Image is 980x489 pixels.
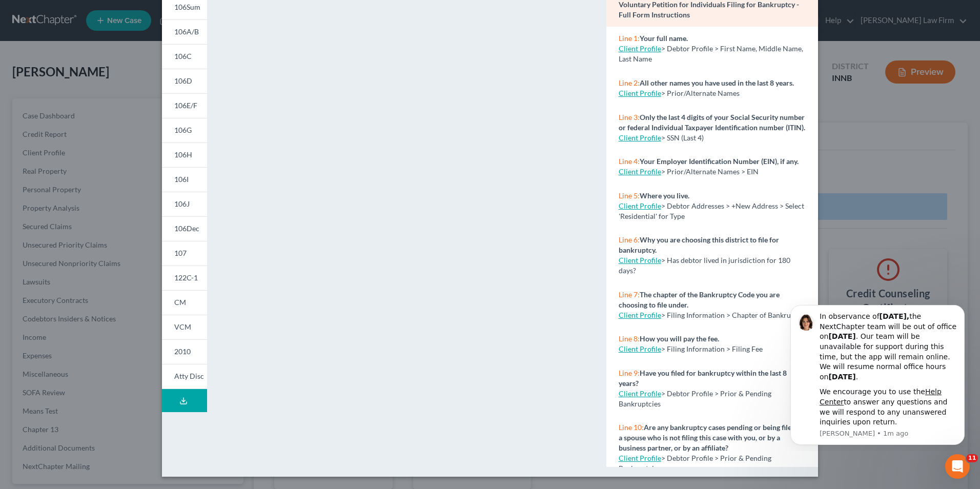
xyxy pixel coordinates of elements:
[162,44,207,69] a: 106C
[619,157,640,166] span: Line 4:
[619,44,803,63] span: > Debtor Profile > First Name, Middle Name, Last Name
[162,19,207,44] a: 106A/B
[174,199,190,208] span: 106J
[162,241,207,266] a: 107
[619,344,661,353] a: Client Profile
[619,423,805,452] strong: Are any bankruptcy cases pending or being filed by a spouse who is not filing this case with you,...
[619,191,640,200] span: Line 5:
[619,311,661,319] a: Client Profile
[661,89,740,97] span: > Prior/Alternate Names
[174,372,204,380] span: Atty Disc
[162,93,207,118] a: 106E/F
[619,113,640,121] span: Line 3:
[162,315,207,339] a: VCM
[966,454,978,462] span: 11
[162,290,207,315] a: CM
[661,311,805,319] span: > Filing Information > Chapter of Bankruptcy
[619,235,640,244] span: Line 6:
[174,150,192,159] span: 106H
[162,167,207,192] a: 106I
[619,389,661,398] a: Client Profile
[174,175,189,184] span: 106I
[640,334,719,343] strong: How you will pay the fee.
[619,369,787,388] strong: Have you filed for bankruptcy within the last 8 years?
[162,339,207,364] a: 2010
[619,334,640,343] span: Line 8:
[619,89,661,97] a: Client Profile
[640,157,799,166] strong: Your Employer Identification Number (EIN), if any.
[174,298,186,307] span: CM
[661,167,759,176] span: > Prior/Alternate Names > EIN
[619,290,640,299] span: Line 7:
[174,273,198,282] span: 122C-1
[162,69,207,93] a: 106D
[619,201,661,210] a: Client Profile
[619,201,804,220] span: > Debtor Addresses > +New Address > Select 'Residential' for Type
[162,118,207,142] a: 106G
[619,256,790,275] span: > Has debtor lived in jurisdiction for 180 days?
[640,78,794,87] strong: All other names you have used in the last 8 years.
[174,224,199,233] span: 106Dec
[619,78,640,87] span: Line 2:
[174,3,200,11] span: 106Sum
[619,167,661,176] a: Client Profile
[619,369,640,377] span: Line 9:
[619,256,661,264] a: Client Profile
[162,266,207,290] a: 122C-1
[945,454,970,479] iframe: Intercom live chat
[619,133,661,142] a: Client Profile
[640,191,689,200] strong: Where you live.
[619,423,644,432] span: Line 10:
[619,454,771,473] span: > Debtor Profile > Prior & Pending Bankruptcies
[619,290,780,309] strong: The chapter of the Bankruptcy Code you are choosing to file under.
[162,142,207,167] a: 106H
[162,216,207,241] a: 106Dec
[162,192,207,216] a: 106J
[174,52,192,60] span: 106C
[174,27,199,36] span: 106A/B
[661,133,704,142] span: > SSN (Last 4)
[619,34,640,43] span: Line 1:
[174,322,191,331] span: VCM
[619,235,779,254] strong: Why you are choosing this district to file for bankruptcy.
[174,101,197,110] span: 106E/F
[174,76,192,85] span: 106D
[640,34,688,43] strong: Your full name.
[619,113,805,132] strong: Only the last 4 digits of your Social Security number or federal Individual Taxpayer Identificati...
[174,249,187,257] span: 107
[619,454,661,462] a: Client Profile
[162,364,207,389] a: Atty Disc
[619,44,661,53] a: Client Profile
[661,344,763,353] span: > Filing Information > Filing Fee
[174,347,191,356] span: 2010
[619,389,771,408] span: > Debtor Profile > Prior & Pending Bankruptcies
[775,296,980,451] iframe: Intercom notifications message
[174,126,192,134] span: 106G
